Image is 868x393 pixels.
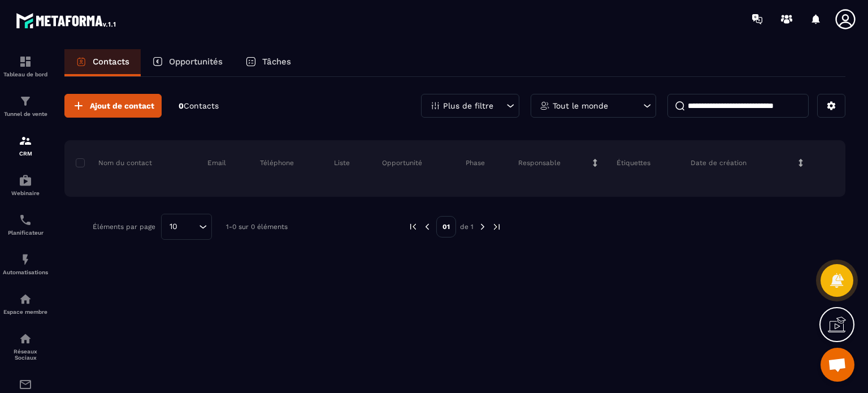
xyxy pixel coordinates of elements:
img: email [19,378,32,391]
a: formationformationTunnel de vente [3,86,48,126]
p: Liste [334,158,350,167]
p: Contacts [93,57,129,67]
img: next [492,222,502,232]
p: Tout le monde [553,102,608,110]
p: Tunnel de vente [3,111,48,117]
img: formation [19,134,32,148]
a: Ouvrir le chat [821,348,854,382]
p: Plus de filtre [443,102,493,110]
p: Date de création [691,158,747,167]
button: Ajout de contact [64,94,162,118]
a: social-networksocial-networkRéseaux Sociaux [3,323,48,369]
p: Opportunités [169,57,223,67]
a: automationsautomationsEspace membre [3,284,48,323]
a: Tâches [234,49,302,76]
p: Phase [466,158,485,167]
img: logo [16,10,118,31]
p: Automatisations [3,269,48,275]
p: Étiquettes [617,158,650,167]
p: Tâches [262,57,291,67]
span: Ajout de contact [90,100,154,111]
img: formation [19,55,32,68]
a: schedulerschedulerPlanificateur [3,205,48,244]
img: scheduler [19,213,32,227]
span: 10 [166,221,181,233]
a: automationsautomationsAutomatisations [3,244,48,284]
img: automations [19,292,32,306]
img: prev [408,222,418,232]
a: formationformationTableau de bord [3,46,48,86]
img: automations [19,253,32,266]
p: Planificateur [3,230,48,236]
a: formationformationCRM [3,126,48,165]
p: Téléphone [260,158,294,167]
p: Responsable [518,158,561,167]
img: formation [19,94,32,108]
p: Espace membre [3,309,48,315]
p: Nom du contact [76,158,152,167]
p: Email [207,158,226,167]
a: Contacts [64,49,141,76]
a: automationsautomationsWebinaire [3,165,48,205]
p: Tableau de bord [3,71,48,77]
p: Éléments par page [93,223,155,231]
p: 0 [179,101,219,111]
p: de 1 [460,222,474,231]
img: automations [19,174,32,187]
img: next [478,222,488,232]
p: Webinaire [3,190,48,196]
div: Search for option [161,214,212,240]
img: prev [422,222,432,232]
p: 1-0 sur 0 éléments [226,223,288,231]
span: Contacts [184,101,219,110]
p: CRM [3,150,48,157]
input: Search for option [181,221,196,233]
p: 01 [436,216,456,237]
p: Réseaux Sociaux [3,348,48,361]
p: Opportunité [382,158,422,167]
img: social-network [19,332,32,346]
a: Opportunités [141,49,234,76]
